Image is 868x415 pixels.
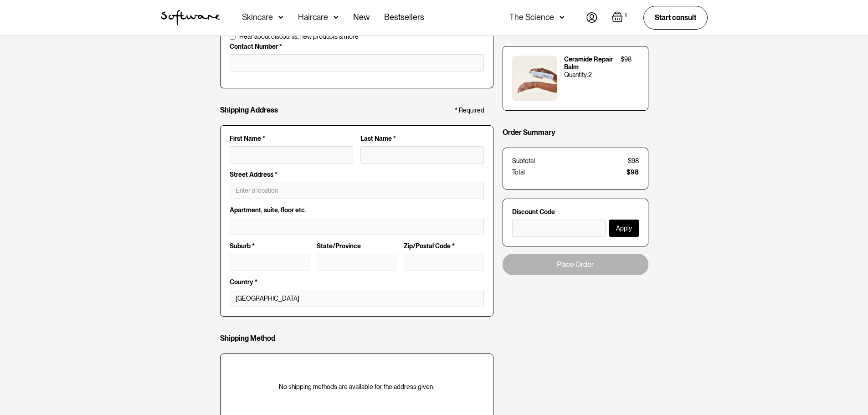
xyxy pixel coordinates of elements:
a: Open cart containing 1 items [612,11,629,24]
div: Subtotal [512,157,535,165]
img: arrow down [278,13,283,22]
h4: Shipping Method [220,334,275,343]
img: arrow down [560,13,565,22]
label: Last Name * [360,135,484,143]
label: Contact Number * [230,43,484,51]
div: 1 [623,11,629,20]
div: Skincare [242,13,273,22]
div: $98 [621,56,632,63]
label: Apartment, suite, floor etc. [230,206,484,214]
div: Quantity: [564,71,588,79]
div: $98 [627,169,639,176]
div: No shipping methods are available for the address given. [228,383,486,391]
input: Enter a location [230,182,484,199]
label: First Name * [230,135,353,143]
a: Start consult [643,6,708,29]
label: Suburb * [230,242,309,250]
div: $98 [628,157,639,165]
img: Software Logo [161,10,220,26]
div: Ceramide Repair Balm [564,56,613,71]
div: Haircare [298,13,328,22]
label: Country * [230,278,484,286]
span: Hear about discounts, new products & more [239,33,359,41]
div: Total [512,169,525,176]
h4: Order Summary [503,128,555,137]
label: Zip/Postal Code * [404,242,483,250]
a: home [161,10,220,26]
img: arrow down [334,13,339,22]
h4: Shipping Address [220,106,278,114]
label: Street Address * [230,171,484,179]
input: Hear about discounts, new products & more [230,34,236,40]
div: 2 [588,71,592,79]
label: State/Province [317,242,396,250]
label: Discount Code [512,208,639,216]
div: The Science [509,13,554,22]
button: Apply Discount [609,220,639,237]
div: * Required [455,107,484,114]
